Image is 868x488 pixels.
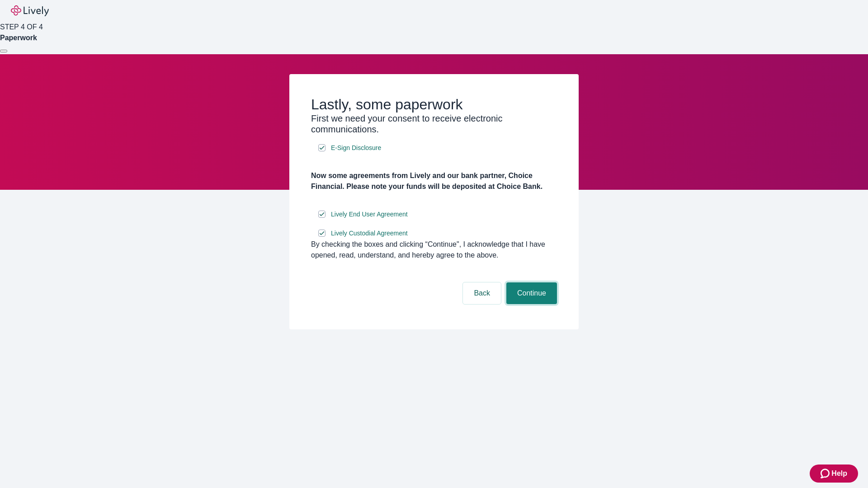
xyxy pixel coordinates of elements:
span: Lively Custodial Agreement [331,229,408,238]
a: e-sign disclosure document [329,228,410,239]
span: Help [831,468,847,479]
h3: First we need your consent to receive electronic communications. [311,113,557,135]
span: E-Sign Disclosure [331,143,381,153]
h2: Lastly, some paperwork [311,96,557,113]
div: By checking the boxes and clicking “Continue", I acknowledge that I have opened, read, understand... [311,239,557,261]
a: e-sign disclosure document [329,209,410,220]
button: Back [463,282,501,304]
button: Continue [506,282,557,304]
span: Lively End User Agreement [331,210,408,219]
h4: Now some agreements from Lively and our bank partner, Choice Financial. Please note your funds wi... [311,170,557,192]
a: e-sign disclosure document [329,142,383,154]
button: Zendesk support iconHelp [810,465,858,483]
img: Lively [11,5,49,16]
svg: Zendesk support icon [821,468,831,479]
